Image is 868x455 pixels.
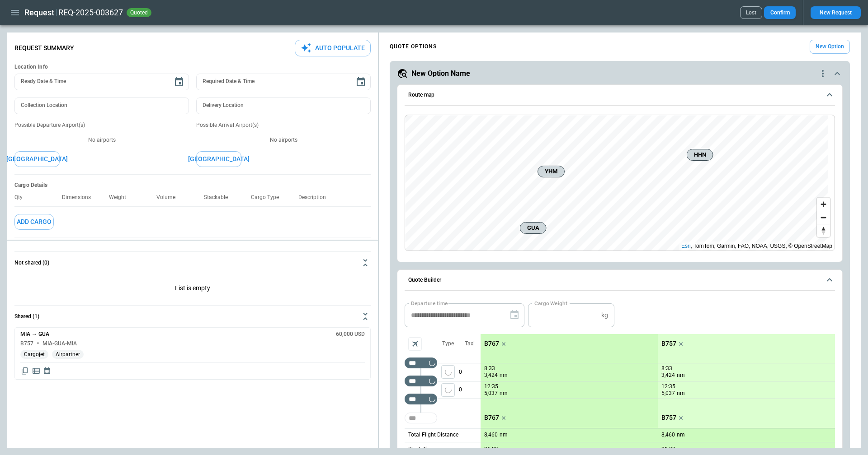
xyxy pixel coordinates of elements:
p: Cargo Type [251,194,286,201]
h4: QUOTE OPTIONS [390,45,437,49]
p: 0 [459,381,481,399]
p: nm [500,431,508,439]
h6: B757 [20,341,33,347]
button: Quote Builder [405,270,835,291]
p: 12:35 [484,383,498,390]
p: nm [677,390,685,397]
p: 8,460 [484,432,498,438]
div: Too short [405,357,437,368]
p: B757 [661,340,676,348]
p: 8,460 [661,432,675,438]
span: Display detailed quote content [32,367,41,376]
p: 8:33 [484,365,495,372]
h2: REQ-2025-003627 [58,7,123,18]
div: Too short [405,376,437,386]
p: Stackable [204,194,235,201]
span: GUA [524,223,542,232]
div: Too short [405,413,437,423]
span: Type of sector [441,365,455,379]
p: Block Time [408,446,435,453]
p: nm [677,371,685,379]
p: Description [298,194,333,201]
span: Copy quote content [20,367,29,376]
div: Not shared (0) [14,327,371,380]
button: New Option Namequote-option-actions [397,68,843,79]
p: 8:33 [661,365,672,372]
button: Lost [740,6,762,19]
p: kg [601,311,608,319]
p: 21:09 [661,446,675,453]
h6: MIA-GUA-MIA [42,341,77,347]
p: Taxi [465,340,475,348]
span: HHN [691,150,709,159]
p: Qty [14,194,30,201]
button: left aligned [441,365,455,379]
button: left aligned [441,383,455,397]
button: Route map [405,85,835,106]
button: Not shared (0) [14,252,371,274]
p: B767 [484,340,499,348]
p: B757 [661,414,676,422]
button: Auto Populate [295,40,371,56]
button: [GEOGRAPHIC_DATA] [14,151,60,167]
div: Not shared (0) [14,274,371,305]
p: Dimensions [62,194,98,201]
h6: Quote Builder [408,277,441,283]
p: Volume [156,194,183,201]
h6: 60,000 USD [336,331,365,337]
p: 21:09 [484,446,498,453]
h6: Route map [408,92,434,98]
button: [GEOGRAPHIC_DATA] [196,151,241,167]
button: Zoom out [817,211,830,224]
h6: Location Info [14,64,371,70]
div: Route map [405,115,835,251]
span: quoted [128,9,150,16]
label: Cargo Weight [534,299,567,307]
div: quote-option-actions [817,68,828,79]
p: Request Summary [14,44,74,52]
div: Too short [405,394,437,404]
button: Reset bearing to north [817,224,830,237]
p: Type [442,340,454,348]
span: YHM [542,167,561,176]
p: No airports [14,136,189,144]
span: Aircraft selection [408,337,422,351]
h1: Request [24,7,54,18]
span: Airpartner [52,351,84,358]
p: 0 [459,363,481,381]
button: Add Cargo [14,214,54,230]
h6: Shared (1) [14,314,39,320]
p: 3,424 [661,371,675,379]
h6: Not shared (0) [14,260,49,266]
h6: MIA → GUA [20,331,49,337]
p: Possible Departure Airport(s) [14,121,189,129]
p: 5,037 [484,390,498,397]
button: Zoom in [817,198,830,211]
canvas: Map [405,115,828,251]
button: Choose date [170,73,188,91]
button: Confirm [764,6,796,19]
p: 3,424 [484,371,498,379]
p: No airports [196,136,371,144]
button: Choose date [352,73,370,91]
p: Weight [109,194,133,201]
p: nm [677,431,685,439]
button: New Option [810,40,850,54]
span: Display quote schedule [43,367,51,376]
p: nm [500,390,508,397]
p: B767 [484,414,499,422]
p: 12:35 [661,383,675,390]
a: Esri [681,243,691,249]
p: List is empty [14,274,371,305]
span: Type of sector [441,383,455,397]
button: Shared (1) [14,306,371,327]
h6: Cargo Details [14,182,371,189]
button: New Request [811,6,861,19]
span: Cargojet [20,351,48,358]
h5: New Option Name [411,69,470,79]
p: Total Flight Distance [408,431,458,439]
p: Possible Arrival Airport(s) [196,121,371,129]
div: , TomTom, Garmin, FAO, NOAA, USGS, © OpenStreetMap [681,241,832,251]
label: Departure time [411,299,448,307]
p: nm [500,371,508,379]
